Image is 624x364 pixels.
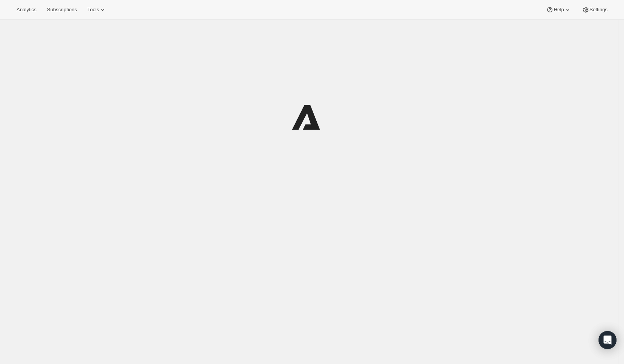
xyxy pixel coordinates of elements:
span: Subscriptions [47,7,77,13]
span: Settings [590,7,608,13]
span: Analytics [16,7,36,13]
div: Open Intercom Messenger [599,331,617,349]
button: Subscriptions [42,4,81,15]
button: Tools [83,4,111,15]
button: Help [542,4,576,15]
button: Analytics [12,4,41,15]
span: Help [554,7,564,13]
span: Tools [87,7,99,13]
button: Settings [578,4,612,15]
